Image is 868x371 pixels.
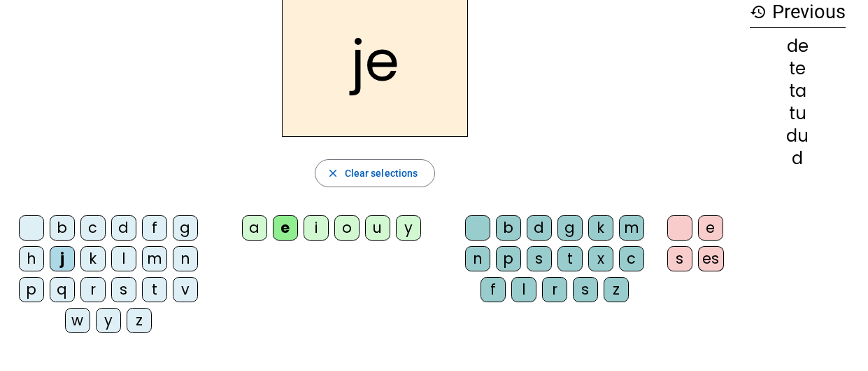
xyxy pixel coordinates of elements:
[142,215,167,241] div: f
[80,246,106,271] div: k
[527,246,552,271] div: s
[511,277,536,302] div: l
[588,215,613,241] div: k
[345,165,418,182] span: Clear selections
[604,277,629,302] div: z
[127,308,152,333] div: z
[542,277,567,302] div: r
[365,215,390,241] div: u
[315,159,436,187] button: Clear selections
[304,215,329,241] div: i
[142,246,167,271] div: m
[19,246,44,271] div: h
[557,246,583,271] div: t
[750,83,846,100] div: ta
[750,4,767,20] mat-icon: history
[173,215,198,241] div: g
[619,246,644,271] div: c
[527,215,552,241] div: d
[111,277,136,302] div: s
[173,246,198,271] div: n
[334,215,360,241] div: o
[50,277,75,302] div: q
[496,246,521,271] div: p
[619,215,644,241] div: m
[750,150,846,167] div: d
[19,277,44,302] div: p
[327,167,339,180] mat-icon: close
[481,277,506,302] div: f
[465,246,490,271] div: n
[111,246,136,271] div: l
[96,308,121,333] div: y
[173,277,198,302] div: v
[111,215,136,241] div: d
[496,215,521,241] div: b
[750,128,846,144] div: du
[698,215,723,241] div: e
[80,277,106,302] div: r
[65,308,90,333] div: w
[557,215,583,241] div: g
[698,246,724,271] div: es
[573,277,598,302] div: s
[750,60,846,77] div: te
[80,215,106,241] div: c
[273,215,298,241] div: e
[750,38,846,55] div: de
[142,277,167,302] div: t
[50,215,75,241] div: b
[588,246,613,271] div: x
[50,246,75,271] div: j
[750,105,846,122] div: tu
[667,246,692,271] div: s
[242,215,267,241] div: a
[396,215,421,241] div: y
